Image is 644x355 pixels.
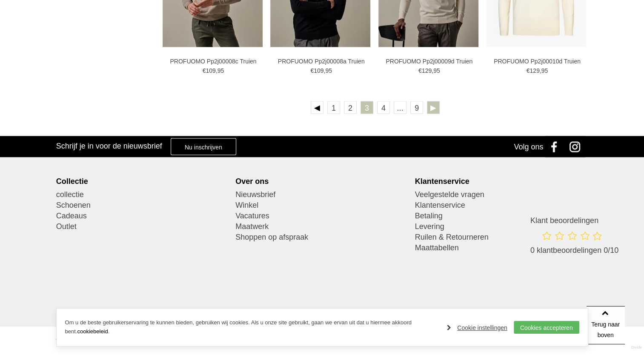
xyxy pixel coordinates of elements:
a: Instagram [567,136,588,157]
span: 109 [206,67,215,74]
a: PROFUOMO Pp2j00008c Truien [166,57,260,65]
a: Shoppen op afspraak [235,232,409,243]
a: Veelgestelde vragen [415,189,588,200]
a: Schoenen [56,200,229,211]
a: Betaling [415,211,588,221]
a: Outlet [56,221,229,232]
a: 4 [377,101,390,114]
a: PROFUOMO Pp2j00010d Truien [490,57,584,65]
span: , [432,67,433,74]
span: € [310,67,314,74]
a: Vacatures [235,211,409,221]
a: Ruilen & Retourneren [415,232,588,243]
a: Maattabellen [415,243,588,253]
a: Levering [415,221,588,232]
a: PROFUOMO Pp2j00008a Truien [275,57,368,65]
a: cookiebeleid [77,328,108,335]
div: Volg ons [514,136,543,157]
span: € [203,67,206,74]
a: 2 [344,101,357,114]
a: 1 [327,101,340,114]
p: Om u de beste gebruikerservaring te kunnen bieden, gebruiken wij cookies. Als u onze site gebruik... [65,318,439,336]
a: collectie [56,189,229,200]
span: 95 [433,67,440,74]
span: , [540,67,541,74]
span: € [418,67,422,74]
span: 129 [422,67,432,74]
a: Nu inschrijven [171,138,236,155]
a: Cookies accepteren [514,321,579,334]
a: PROFUOMO Pp2j00009d Truien [382,57,476,65]
span: ... [394,101,406,114]
span: 129 [530,67,539,74]
a: Facebook [545,136,567,157]
div: Klantenservice [415,177,588,186]
span: , [216,67,218,74]
div: Collectie [56,177,229,186]
a: Cookie instellingen [447,321,507,334]
a: Maatwerk [235,221,409,232]
span: 0 klantbeoordelingen 0/10 [530,246,618,255]
a: 3 [361,101,373,114]
a: Divide [631,342,642,353]
a: Cadeaus [56,211,229,221]
span: , [323,67,325,74]
a: Terug naar boven [587,306,625,344]
a: Klantenservice [415,200,588,211]
span: € [527,67,530,74]
span: 95 [218,67,224,74]
span: 109 [314,67,323,74]
a: Winkel [235,200,409,211]
h3: Schrijf je in voor de nieuwsbrief [56,141,162,151]
a: Nieuwsbrief [235,189,409,200]
div: Over ons [235,177,409,186]
span: 95 [541,67,548,74]
h3: Klant beoordelingen [530,216,618,225]
span: 95 [325,67,332,74]
a: Klant beoordelingen 0 klantbeoordelingen 0/10 [530,216,618,264]
a: 9 [410,101,423,114]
